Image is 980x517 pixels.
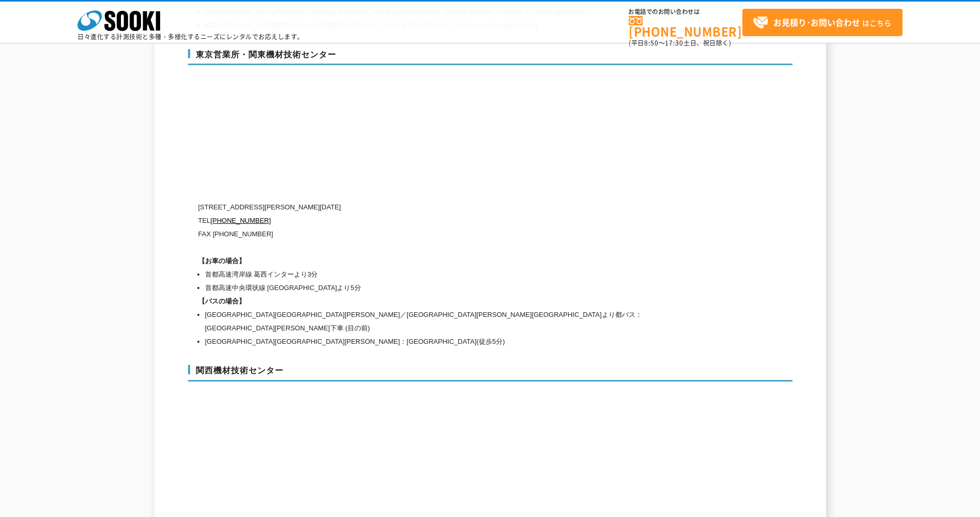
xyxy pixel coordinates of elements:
[198,254,694,268] h1: 【お車の場合】
[665,38,683,48] span: 17:30
[629,9,742,15] span: お電話でのお問い合わせは
[742,9,903,36] a: お見積り･お問い合わせはこちら
[205,281,694,295] li: 首都高速中央環状線 [GEOGRAPHIC_DATA]より5分
[198,295,694,308] h1: 【バスの場合】
[205,268,694,281] li: 首都高速湾岸線 葛西インターより3分
[210,217,271,224] a: [PHONE_NUMBER]
[77,34,304,40] p: 日々進化する計測技術と多種・多様化するニーズにレンタルでお応えします。
[198,227,694,241] p: FAX [PHONE_NUMBER]
[188,49,792,66] h3: 東京営業所・関東機材技術センター
[773,16,860,28] strong: お見積り･お問い合わせ
[188,365,792,382] h3: 関西機材技術センター
[205,308,694,335] li: [GEOGRAPHIC_DATA][GEOGRAPHIC_DATA][PERSON_NAME]／[GEOGRAPHIC_DATA][PERSON_NAME][GEOGRAPHIC_DATA]より...
[205,335,694,348] li: [GEOGRAPHIC_DATA][GEOGRAPHIC_DATA][PERSON_NAME]：[GEOGRAPHIC_DATA](徒歩5分)
[198,201,694,214] p: [STREET_ADDRESS][PERSON_NAME][DATE]
[753,15,891,31] span: はこちら
[198,214,694,227] p: TEL
[629,16,742,37] a: [PHONE_NUMBER]
[644,38,659,48] span: 8:50
[629,38,731,48] span: (平日 ～ 土日、祝日除く)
